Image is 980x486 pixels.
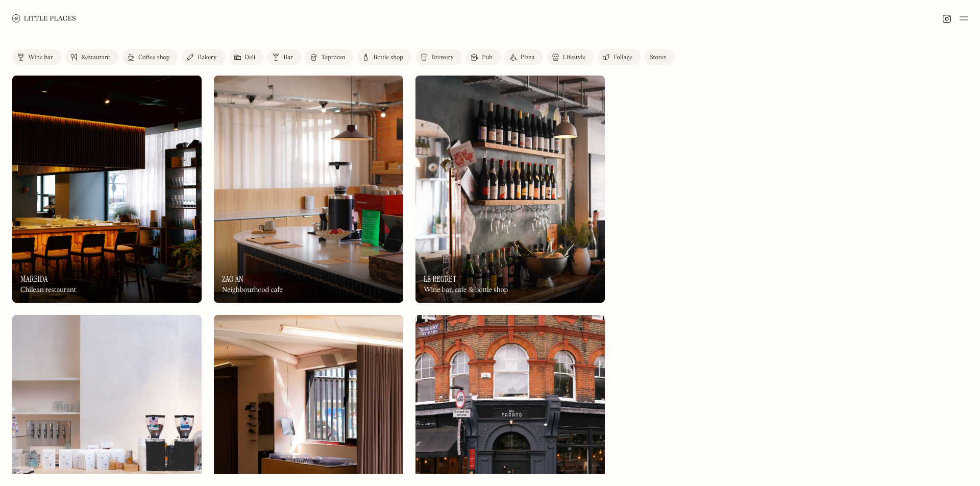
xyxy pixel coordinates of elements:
[12,76,202,303] img: Mareida
[547,49,594,65] a: Lifestyle
[138,55,169,61] div: Coffee shop
[245,55,256,61] div: Deli
[81,55,110,61] div: Restaurant
[321,55,345,61] div: Taproom
[222,286,283,295] div: Neighbourhood cafe
[466,49,501,65] a: Pub
[20,274,48,284] h3: Mareida
[122,49,178,65] a: Coffee shop
[482,55,493,61] div: Pub
[424,274,456,284] h3: Le Regret
[650,55,666,61] div: Stores
[563,55,585,61] div: Lifestyle
[20,286,76,295] div: Chilean restaurant
[305,49,353,65] a: Taproom
[214,76,403,303] a: Zao AnZao AnZao AnNeighbourhood cafe
[12,76,202,303] a: MareidaMareidaMareidaChilean restaurant
[598,49,641,65] a: Foliage
[521,55,535,61] div: Pizza
[214,76,403,303] img: Zao An
[645,49,674,65] a: Stores
[357,49,411,65] a: Bottle shop
[229,49,264,65] a: Deli
[65,49,118,65] a: Restaurant
[198,55,216,61] div: Bakery
[28,55,53,61] div: Wine bar
[373,55,403,61] div: Bottle shop
[12,49,61,65] a: Wine bar
[415,49,462,65] a: Brewery
[182,49,225,65] a: Bakery
[267,49,301,65] a: Bar
[415,76,605,303] a: Le RegretLe RegretLe RegretWine bar, cafe & bottle shop
[431,55,454,61] div: Brewery
[614,55,632,61] div: Foliage
[505,49,543,65] a: Pizza
[222,274,243,284] h3: Zao An
[415,76,605,303] img: Le Regret
[283,55,293,61] div: Bar
[424,286,508,295] div: Wine bar, cafe & bottle shop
